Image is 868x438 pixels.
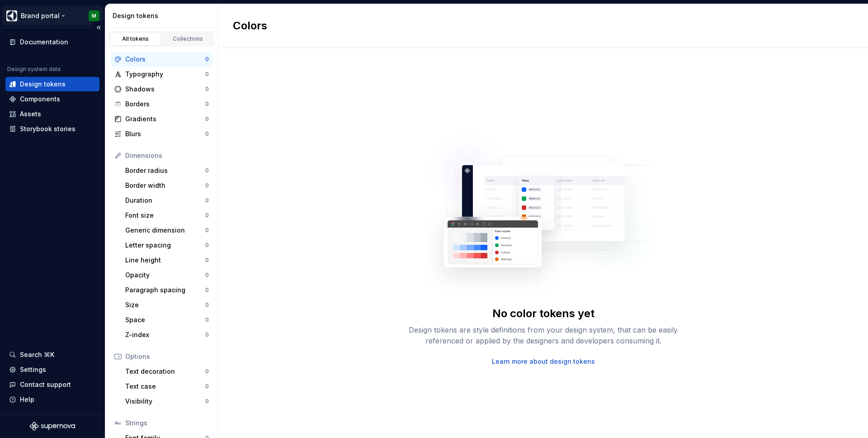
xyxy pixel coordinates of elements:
[113,11,214,20] div: Design tokens
[205,331,209,338] div: 0
[122,298,212,312] a: Size0
[122,178,212,193] a: Border width0
[5,377,99,392] button: Contact support
[2,6,103,25] button: Brand portalM
[125,256,205,265] div: Line height
[205,56,209,63] div: 0
[122,313,212,327] a: Space0
[113,35,158,43] div: All tokens
[5,92,99,106] a: Components
[20,350,54,359] div: Search ⌘K
[205,316,209,324] div: 0
[5,122,99,136] a: Storybook stories
[122,268,212,282] a: Opacity0
[122,379,212,394] a: Text case0
[205,182,209,189] div: 0
[205,286,209,294] div: 0
[125,271,205,280] div: Opacity
[122,283,212,297] a: Paragraph spacing0
[125,85,205,94] div: Shadows
[205,257,209,264] div: 0
[125,196,205,205] div: Duration
[125,286,205,295] div: Paragraph spacing
[125,241,205,250] div: Letter spacing
[92,21,105,34] button: Collapse sidebar
[111,52,212,67] a: Colors0
[122,163,212,178] a: Border radius0
[20,395,34,404] div: Help
[111,112,212,126] a: Gradients0
[125,397,205,406] div: Visibility
[125,129,205,138] div: Blurs
[399,324,688,346] div: Design tokens are style definitions from your design system, that can be easily referenced or app...
[5,392,99,407] button: Help
[122,328,212,342] a: Z-index0
[7,66,61,73] div: Design system data
[122,193,212,208] a: Duration0
[30,422,75,431] svg: Supernova Logo
[122,394,212,409] a: Visibility0
[205,71,209,78] div: 0
[20,380,71,389] div: Contact support
[205,398,209,405] div: 0
[20,365,46,374] div: Settings
[92,12,96,19] div: M
[205,167,209,174] div: 0
[5,77,99,91] a: Design tokens
[165,35,211,43] div: Collections
[6,10,17,21] img: 1131f18f-9b94-42a4-847a-eabb54481545.png
[111,127,212,141] a: Blurs0
[125,55,205,64] div: Colors
[205,100,209,108] div: 0
[125,300,205,309] div: Size
[492,306,594,321] div: No color tokens yet
[111,97,212,111] a: Borders0
[205,301,209,309] div: 0
[125,100,205,109] div: Borders
[20,95,60,104] div: Components
[125,352,209,361] div: Options
[122,364,212,379] a: Text decoration0
[20,38,68,47] div: Documentation
[20,124,75,133] div: Storybook stories
[122,253,212,267] a: Line height0
[125,151,209,160] div: Dimensions
[125,419,209,428] div: Strings
[125,315,205,324] div: Space
[125,226,205,235] div: Generic dimension
[125,382,205,391] div: Text case
[125,330,205,339] div: Z-index
[21,11,60,20] div: Brand portal
[20,80,66,89] div: Design tokens
[205,197,209,204] div: 0
[125,70,205,79] div: Typography
[5,362,99,377] a: Settings
[205,227,209,234] div: 0
[205,368,209,375] div: 0
[5,107,99,121] a: Assets
[125,211,205,220] div: Font size
[111,82,212,96] a: Shadows0
[205,271,209,279] div: 0
[122,208,212,223] a: Font size0
[125,114,205,124] div: Gradients
[5,348,99,362] button: Search ⌘K
[205,242,209,249] div: 0
[205,86,209,93] div: 0
[205,115,209,123] div: 0
[205,383,209,390] div: 0
[122,223,212,238] a: Generic dimension0
[122,238,212,252] a: Letter spacing0
[492,357,595,366] a: Learn more about design tokens
[5,35,99,49] a: Documentation
[205,130,209,138] div: 0
[125,166,205,175] div: Border radius
[20,109,41,119] div: Assets
[125,367,205,376] div: Text decoration
[125,181,205,190] div: Border width
[205,212,209,219] div: 0
[233,19,267,33] h2: Colors
[111,67,212,81] a: Typography0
